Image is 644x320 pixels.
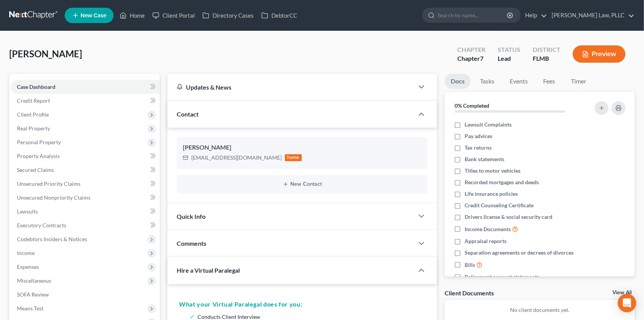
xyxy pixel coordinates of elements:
span: SOFA Review [17,291,49,298]
h5: What your Virtual Paralegal does for you: [179,300,425,309]
a: Property Analysis [11,149,160,163]
span: Secured Claims [17,167,54,173]
a: Unsecured Priority Claims [11,177,160,191]
a: Events [503,74,534,89]
div: [PERSON_NAME] [183,143,422,152]
span: Hire a Virtual Paralegal [177,267,240,274]
span: Income [17,250,35,256]
span: Expenses [17,263,39,270]
div: Chapter [457,45,485,54]
span: Case Dashboard [17,83,55,90]
span: Tax returns [465,144,492,152]
span: Recorded mortgages and deeds [465,178,539,186]
p: No client documents yet. [451,306,629,314]
span: Lawsuit Complaints [465,121,512,128]
span: Personal Property [17,139,61,145]
span: Unsecured Priority Claims [17,180,80,187]
a: [PERSON_NAME] Law, PLLC [548,8,634,22]
span: Bills [465,261,475,269]
a: View All [612,290,632,295]
span: [PERSON_NAME] [9,48,82,59]
a: Docs [445,74,471,89]
span: Credit Counseling Certificate [465,202,534,209]
span: Unsecured Nonpriority Claims [17,194,90,201]
span: Life insurance policies [465,190,518,198]
span: Appraisal reports [465,237,507,245]
span: Lawsuits [17,208,38,215]
div: Status [498,45,520,54]
span: Income Documents [465,225,511,233]
span: Client Profile [17,111,49,118]
span: Executory Contracts [17,222,66,228]
a: SOFA Review [11,288,160,302]
a: Credit Report [11,94,160,108]
a: Home [116,8,149,22]
span: Pay advices [465,132,492,140]
div: Updates & News [177,83,405,91]
span: Codebtors Insiders & Notices [17,236,87,242]
span: Retirement account statements [465,273,539,281]
div: Open Intercom Messenger [618,294,636,312]
div: Lead [498,54,520,63]
a: Help [521,8,547,22]
span: Credit Report [17,97,50,104]
a: Lawsuits [11,205,160,218]
a: Fees [537,74,562,89]
span: Contact [177,110,199,118]
span: Comments [177,240,206,247]
a: Timer [565,74,592,89]
button: Preview [573,45,626,63]
span: Drivers license & social security card [465,213,552,221]
button: New Contact [183,181,422,187]
span: New Case [80,13,106,18]
a: Directory Cases [199,8,258,22]
span: Titles to motor vehicles [465,167,520,175]
span: Property Analysis [17,153,60,159]
a: Secured Claims [11,163,160,177]
span: Separation agreements or decrees of divorces [465,249,574,257]
span: Quick Info [177,213,206,220]
span: Real Property [17,125,50,132]
input: Search by name... [438,8,508,22]
a: Case Dashboard [11,80,160,94]
div: home [285,154,302,161]
div: FLMB [533,54,560,63]
span: 7 [480,55,483,62]
a: Client Portal [149,8,199,22]
a: Executory Contracts [11,218,160,232]
strong: 0% Completed [455,102,489,109]
div: [EMAIL_ADDRESS][DOMAIN_NAME] [191,154,282,162]
span: Miscellaneous [17,277,51,284]
a: Tasks [474,74,500,89]
a: DebtorCC [258,8,301,22]
div: Client Documents [445,289,494,297]
div: District [533,45,560,54]
span: Means Test [17,305,43,312]
div: Chapter [457,54,485,63]
a: Unsecured Nonpriority Claims [11,191,160,205]
span: Bank statements [465,155,504,163]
